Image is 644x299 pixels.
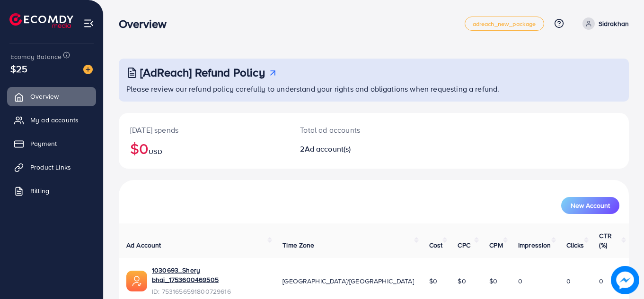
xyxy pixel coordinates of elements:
a: Billing [7,181,96,200]
span: $0 [489,276,497,286]
span: Cost [429,240,443,250]
span: Time Zone [282,240,314,250]
span: Clicks [566,240,584,250]
span: Ad Account [126,240,161,250]
span: [GEOGRAPHIC_DATA]/[GEOGRAPHIC_DATA] [282,276,414,286]
a: My ad accounts [7,111,96,129]
span: Billing [30,186,49,196]
span: 0 [518,276,522,286]
span: $25 [10,62,27,76]
a: Sidrakhan [579,17,629,30]
h3: Overview [119,17,174,31]
span: ID: 7531656591800729616 [152,287,267,296]
span: adreach_new_package [473,21,536,27]
p: Please review our refund policy carefully to understand your rights and obligations when requesti... [126,83,623,94]
p: Sidrakhan [599,18,629,29]
a: 1030693_Shery bhai_1753600469505 [152,265,267,285]
span: Impression [518,240,551,250]
h2: $0 [130,139,277,157]
p: [DATE] spends [130,124,277,136]
span: CPC [458,240,470,250]
span: Payment [30,139,57,148]
span: New Account [571,202,610,209]
span: Ad account(s) [305,144,351,154]
a: Product Links [7,158,96,177]
h3: [AdReach] Refund Policy [140,66,265,79]
a: adreach_new_package [465,17,544,31]
h2: 2 [300,145,405,154]
img: image [83,65,93,74]
a: Payment [7,134,96,153]
span: $0 [458,276,466,286]
span: USD [149,147,162,156]
span: 0 [566,276,571,286]
p: Total ad accounts [300,124,405,136]
button: New Account [561,197,619,214]
span: $0 [429,276,437,286]
img: menu [83,18,94,29]
img: image [611,266,639,294]
span: Ecomdy Balance [10,52,62,61]
img: ic-ads-acc.e4c84228.svg [126,271,147,291]
span: My ad accounts [30,115,79,125]
span: Overview [30,92,59,101]
span: 0 [599,276,603,286]
span: Product Links [30,162,71,172]
span: CTR (%) [599,231,611,250]
a: Overview [7,87,96,106]
span: CPM [489,240,503,250]
img: logo [9,13,73,28]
